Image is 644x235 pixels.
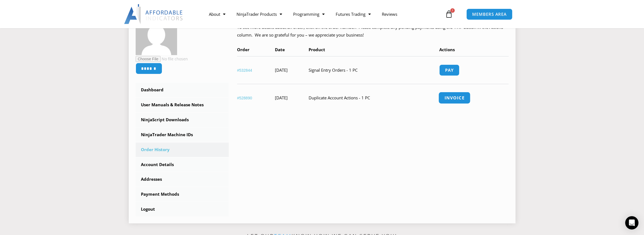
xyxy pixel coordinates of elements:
[136,98,229,112] a: User Manuals & Release Notes
[237,47,249,52] span: Order
[625,216,638,229] div: Open Intercom Messenger
[203,8,444,20] nav: Menu
[237,96,252,100] a: View order number 528890
[309,47,325,52] span: Product
[438,92,470,104] a: Invoice order number 528890
[309,56,439,84] td: Signal Entry Orders - 1 PC
[136,128,229,142] a: NinjaTrader Machine IDs
[437,6,461,22] a: 1
[288,8,330,20] a: Programming
[136,202,229,216] a: Logout
[237,24,509,39] p: To see more details about an order, click on the order number. Please complete any pending paymen...
[231,8,288,20] a: NinjaTrader Products
[330,8,376,20] a: Futures Trading
[472,12,507,16] span: MEMBERS AREA
[376,8,403,20] a: Reviews
[136,113,229,127] a: NinjaScript Downloads
[275,67,288,73] time: [DATE]
[237,68,252,73] a: View order number 532844
[136,14,177,55] img: 6a77f1cb8eab9a104d3670f68551ad9b89822851f393040af3207301672f12bf
[136,143,229,157] a: Order History
[203,8,231,20] a: About
[275,95,288,100] time: [DATE]
[466,9,512,20] a: MEMBERS AREA
[136,172,229,187] a: Addresses
[136,83,229,97] a: Dashboard
[439,47,455,52] span: Actions
[136,187,229,202] a: Payment Methods
[439,64,459,76] a: Pay for order 532844
[309,84,439,112] td: Duplicate Account Actions - 1 PC
[275,47,285,52] span: Date
[136,157,229,172] a: Account Details
[124,4,183,24] img: LogoAI | Affordable Indicators – NinjaTrader
[136,83,229,216] nav: Account pages
[450,8,455,13] span: 1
